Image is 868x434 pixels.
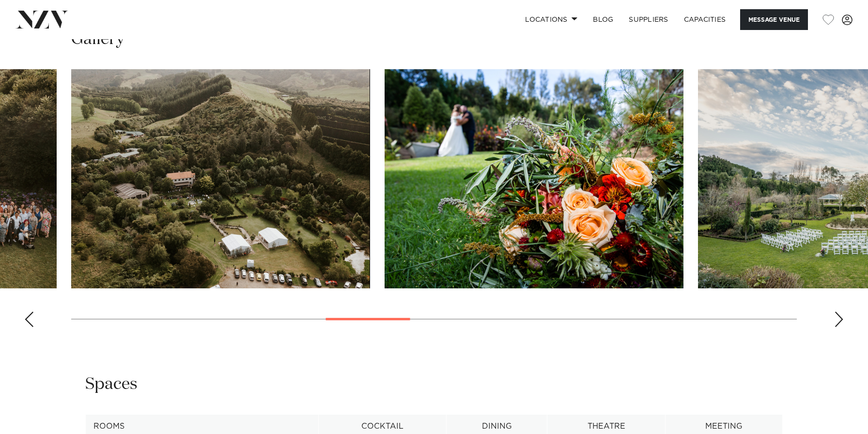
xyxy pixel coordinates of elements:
[585,9,621,30] a: BLOG
[676,9,734,30] a: Capacities
[71,29,124,50] h2: Gallery
[385,69,683,288] swiper-slide: 9 / 20
[621,9,676,30] a: SUPPLIERS
[15,11,68,28] img: nzv-logo.png
[740,9,808,30] button: Message Venue
[85,374,138,395] h2: Spaces
[517,9,585,30] a: Locations
[71,69,370,288] swiper-slide: 8 / 20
